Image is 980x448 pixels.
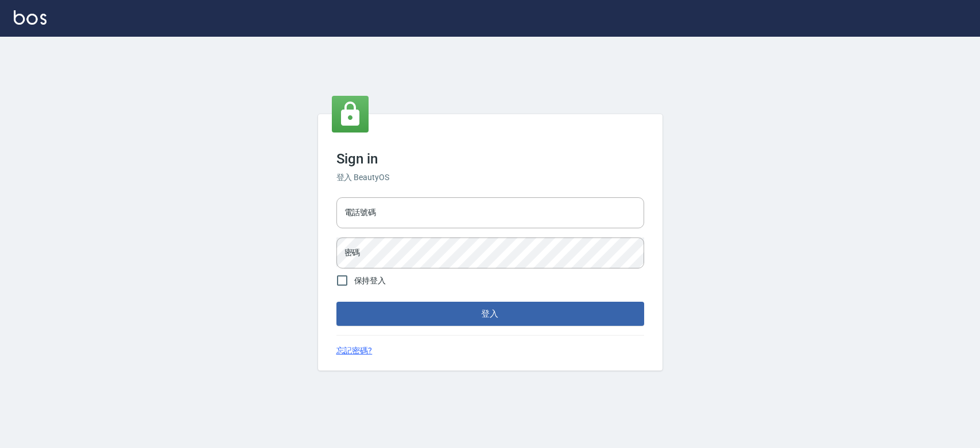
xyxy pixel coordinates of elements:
button: 登入 [336,302,644,326]
h6: 登入 BeautyOS [336,172,644,184]
span: 保持登入 [354,275,386,287]
h3: Sign in [336,151,644,167]
a: 忘記密碼? [336,345,373,357]
img: Logo [14,10,47,25]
